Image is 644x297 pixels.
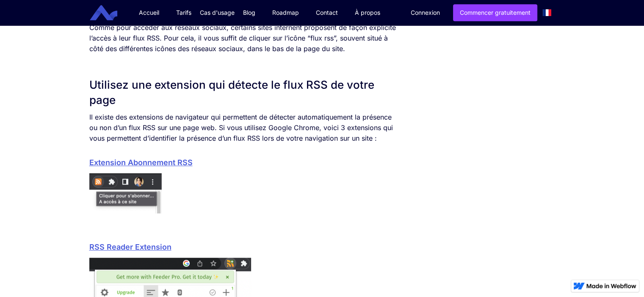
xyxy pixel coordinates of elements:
h2: Utilisez une extension qui détecte le flux RSS de votre page [89,77,397,108]
p: Comme pour accéder aux réseaux sociaux, certains sites internent proposent de façon explicite l’a... [89,22,397,54]
p: ‍ [89,58,397,69]
div: Cas d'usage [200,8,235,17]
a: RSS Reader Extension [89,243,171,251]
a: home [96,5,124,21]
img: Capture d’écran montrant l’extension Abonnement RSS [89,173,162,213]
a: Commencer gratuitement [453,4,537,21]
img: Made in Webflow [586,283,636,289]
p: ‍ [89,218,397,228]
a: Extension Abonnement RSS [89,158,193,167]
p: Il existe des extensions de navigateur qui permettent de détecter automatiquement la présence ou ... [89,112,397,144]
a: Connexion [404,5,446,21]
